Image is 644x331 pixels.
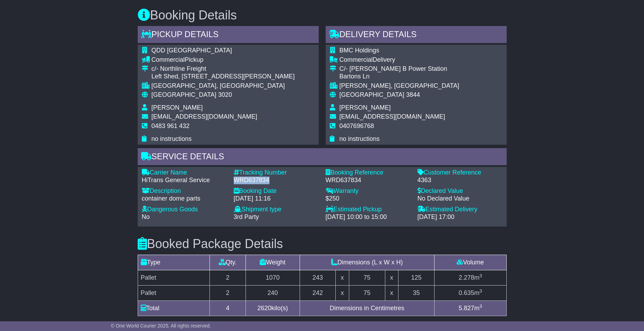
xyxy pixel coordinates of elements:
span: [PERSON_NAME] [152,104,203,111]
sup: 3 [479,304,482,309]
span: Commercial [340,56,373,63]
div: Dangerous Goods [142,206,227,213]
td: x [385,286,398,301]
div: Shipment type [234,206,319,213]
div: [PERSON_NAME], [GEOGRAPHIC_DATA] [340,82,459,90]
td: Total [138,301,210,316]
div: Delivery [340,56,459,64]
span: no instructions [152,135,192,142]
td: 35 [398,286,435,301]
div: Booking Reference [326,169,411,177]
td: 1070 [246,270,300,286]
div: Tracking Number [234,169,319,177]
span: 5.827 [458,305,474,312]
h3: Booking Details [138,8,507,22]
span: 2620 [257,305,271,312]
td: x [336,286,349,301]
span: 0407696768 [340,122,374,129]
div: Customer Reference [418,169,503,177]
td: Dimensions in Centimetres [300,301,434,316]
td: 75 [349,270,385,286]
td: m [434,270,506,286]
td: x [385,270,398,286]
div: Delivery Details [326,26,507,45]
td: 2 [210,270,246,286]
span: 3rd Party [234,213,259,220]
div: Service Details [138,148,507,167]
td: Qty. [210,255,246,270]
div: Booking Date [234,187,319,195]
td: 2 [210,286,246,301]
div: Left Shed, [STREET_ADDRESS][PERSON_NAME] [152,73,295,80]
div: [DATE] 11:16 [234,195,319,203]
span: No [142,213,150,220]
span: [EMAIL_ADDRESS][DOMAIN_NAME] [340,113,445,120]
div: c/- Northline Freight [152,65,295,73]
div: Warranty [326,187,411,195]
span: 2.278 [458,274,474,281]
div: C/- [PERSON_NAME] B Power Station [340,65,459,73]
div: Pickup [152,56,295,64]
td: m [434,301,506,316]
td: kilo(s) [246,301,300,316]
div: Description [142,187,227,195]
div: Bartons Ln [340,73,459,80]
span: BMC Holdings [340,47,379,54]
td: x [336,270,349,286]
span: Commercial [152,56,185,63]
td: m [434,286,506,301]
td: 125 [398,270,435,286]
span: [GEOGRAPHIC_DATA] [152,91,216,98]
div: WRD637834 [234,177,319,184]
div: Carrier Name [142,169,227,177]
span: QDD [GEOGRAPHIC_DATA] [152,47,232,54]
div: container dome parts [142,195,227,203]
td: 240 [246,286,300,301]
div: WRD637834 [326,177,411,184]
span: no instructions [340,135,380,142]
td: 4 [210,301,246,316]
span: © One World Courier 2025. All rights reserved. [111,323,211,329]
span: 0.635 [458,289,474,296]
span: [EMAIL_ADDRESS][DOMAIN_NAME] [152,113,257,120]
h3: Booked Package Details [138,237,507,251]
td: Weight [246,255,300,270]
div: Estimated Pickup [326,206,411,213]
div: No Declared Value [418,195,503,203]
td: Pallet [138,286,210,301]
div: [GEOGRAPHIC_DATA], [GEOGRAPHIC_DATA] [152,82,295,90]
td: 75 [349,286,385,301]
td: 243 [300,270,336,286]
span: 3844 [406,91,420,98]
div: Pickup Details [138,26,319,45]
div: [DATE] 17:00 [418,213,503,221]
div: [DATE] 10:00 to 15:00 [326,213,411,221]
sup: 3 [479,288,482,294]
sup: 3 [479,273,482,278]
span: [PERSON_NAME] [340,104,391,111]
td: Type [138,255,210,270]
div: Declared Value [418,187,503,195]
div: HiTrans General Service [142,177,227,184]
div: 4363 [418,177,503,184]
td: Volume [434,255,506,270]
td: Dimensions (L x W x H) [300,255,434,270]
div: Estimated Delivery [418,206,503,213]
span: 0483 961 432 [152,122,190,129]
td: Pallet [138,270,210,286]
span: 3020 [218,91,232,98]
span: [GEOGRAPHIC_DATA] [340,91,404,98]
div: $250 [326,195,411,203]
td: 242 [300,286,336,301]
